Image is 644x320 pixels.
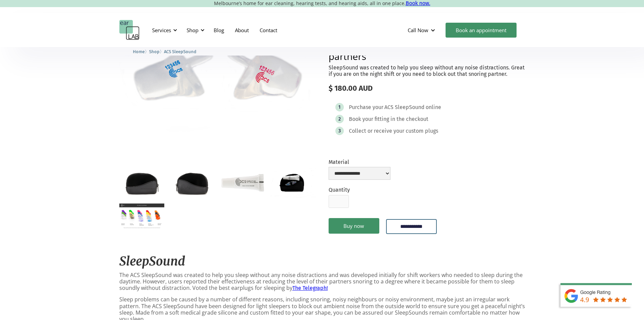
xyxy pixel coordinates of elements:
[119,272,525,292] p: The ACS SleepSound was created to help you sleep without any noise distractions and was developed...
[446,23,517,38] a: Book an appointment
[329,187,350,193] label: Quantity
[119,8,316,145] a: open lightbox
[426,104,441,111] div: online
[208,20,230,40] a: Blog
[408,27,428,34] div: Call Now
[164,48,196,55] a: ACS SleepSound
[119,204,164,229] a: open lightbox
[254,20,283,40] a: Contact
[329,64,525,77] p: SleepSound was created to help you sleep without any noise distractions. Great if you are on the ...
[119,8,316,145] img: ACS SleepSound
[149,48,160,55] a: Shop
[220,168,265,198] a: open lightbox
[152,27,171,34] div: Services
[164,49,196,54] span: ACS SleepSound
[230,20,254,40] a: About
[338,105,340,110] div: 1
[349,104,383,111] div: Purchase your
[119,254,185,269] em: SleepSound
[187,27,198,34] div: Shop
[338,116,341,122] div: 2
[329,42,525,61] h2: Ideal for a better sleep or those with snoring partners
[329,159,390,165] label: Material
[384,104,425,111] div: ACS SleepSound
[270,168,315,198] a: open lightbox
[402,20,442,40] div: Call Now
[119,168,164,198] a: open lightbox
[329,84,525,93] div: $ 180.00 AUD
[183,20,207,40] div: Shop
[133,48,149,55] li: 〉
[292,285,328,291] a: The Telegraph!
[149,48,164,55] li: 〉
[119,20,140,40] a: home
[170,168,215,198] a: open lightbox
[349,116,428,123] div: Book your fitting in the checkout
[349,128,438,134] div: Collect or receive your custom plugs
[133,49,145,54] span: Home
[329,218,379,234] a: Buy now
[148,20,179,40] div: Services
[133,48,145,55] a: Home
[149,49,160,54] span: Shop
[338,128,341,133] div: 3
